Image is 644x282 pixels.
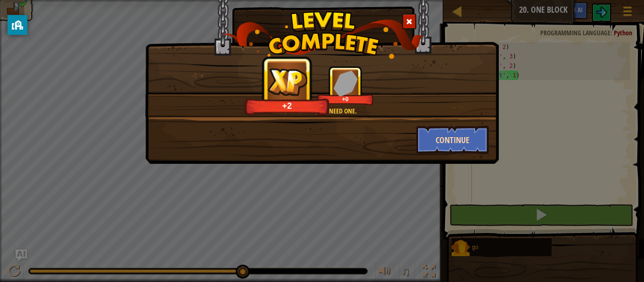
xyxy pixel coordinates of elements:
img: reward_icon_gems.png [333,70,358,96]
div: +2 [247,100,327,111]
div: Sometimes you just need one. [166,106,463,116]
button: Continue [416,126,489,154]
div: +0 [319,96,372,103]
img: level_complete.png [221,11,423,59]
img: reward_icon_xp.png [267,67,308,96]
button: privacy banner [8,15,27,35]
